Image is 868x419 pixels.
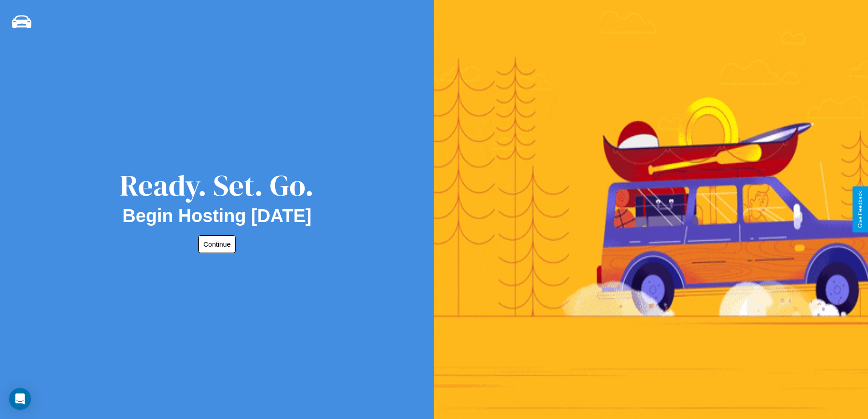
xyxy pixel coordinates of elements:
button: Continue [198,235,236,253]
h2: Begin Hosting [DATE] [123,206,312,226]
div: Ready. Set. Go. [120,165,314,206]
div: Open Intercom Messenger [9,388,31,410]
div: Give Feedback [857,191,863,228]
